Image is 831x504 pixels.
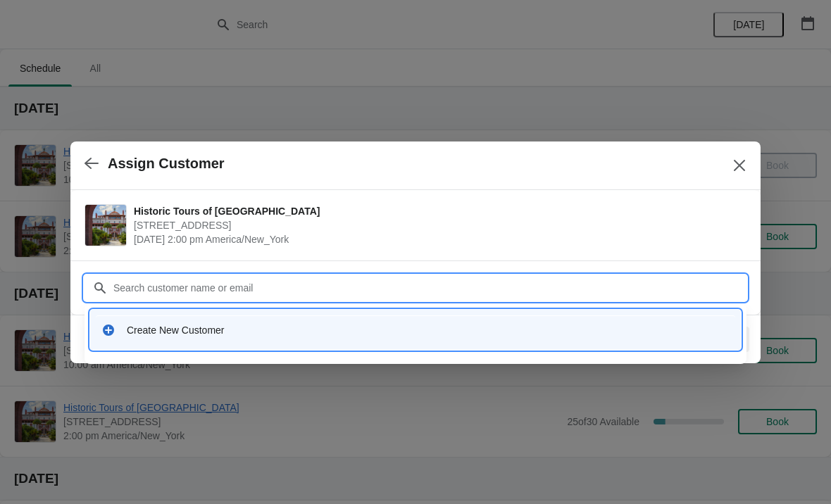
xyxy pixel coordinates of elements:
[727,153,752,178] button: Close
[134,232,739,246] span: [DATE] 2:00 pm America/New_York
[127,323,730,337] div: Create New Customer
[113,275,746,301] input: Search customer name or email
[134,204,739,218] span: Historic Tours of [GEOGRAPHIC_DATA]
[134,218,739,232] span: [STREET_ADDRESS]
[108,156,225,172] h2: Assign Customer
[85,205,126,246] img: Historic Tours of Flagler College | 74 King Street, St. Augustine, FL, USA | October 9 | 2:00 pm ...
